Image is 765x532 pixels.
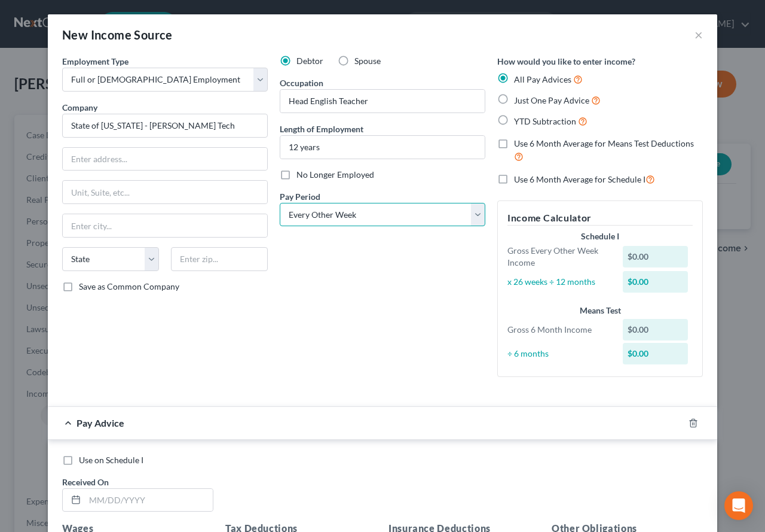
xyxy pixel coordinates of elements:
span: Just One Pay Advice [514,95,589,105]
input: -- [280,90,485,113]
span: Debtor [296,56,323,66]
div: Schedule I [507,230,693,242]
span: Received On [62,477,109,487]
div: Means Test [507,305,693,317]
div: ÷ 6 months [501,348,617,360]
div: New Income Source [62,26,173,43]
span: YTD Subtraction [514,116,576,126]
span: Employment Type [62,56,128,66]
span: Use on Schedule I [79,455,143,465]
div: x 26 weeks ÷ 12 months [501,276,617,288]
div: $0.00 [623,319,688,341]
label: Length of Employment [280,123,363,135]
div: $0.00 [623,271,688,293]
span: No Longer Employed [296,169,374,180]
span: Use 6 Month Average for Means Test Deductions [514,138,694,148]
span: Pay Advice [76,417,124,428]
input: Search company by name... [62,114,268,138]
h5: Income Calculator [507,211,693,226]
input: MM/DD/YYYY [85,489,213,512]
input: Unit, Suite, etc... [63,181,267,203]
div: Open Intercom Messenger [724,491,753,520]
input: Enter zip... [171,247,268,271]
div: Gross 6 Month Income [501,324,617,336]
span: Save as Common Company [79,281,179,291]
span: All Pay Advices [514,74,571,84]
div: $0.00 [623,246,688,267]
span: Company [62,102,97,113]
span: Pay Period [280,191,320,202]
button: × [694,28,703,42]
input: Enter city... [63,214,267,237]
label: Occupation [280,77,323,89]
input: Enter address... [63,148,267,171]
input: ex: 2 years [280,136,485,159]
div: $0.00 [623,343,688,364]
span: Use 6 Month Average for Schedule I [514,174,645,184]
div: Gross Every Other Week Income [501,245,617,269]
span: Spouse [354,56,381,66]
label: How would you like to enter income? [497,55,635,68]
